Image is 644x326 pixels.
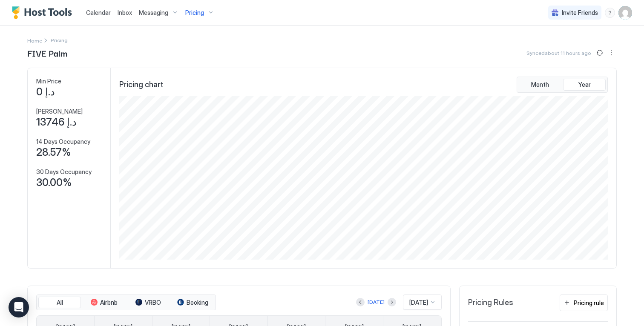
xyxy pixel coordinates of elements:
[519,79,561,91] button: Month
[563,79,606,91] button: Year
[36,176,72,189] span: 30.00%
[100,299,118,306] span: Airbnb
[27,36,42,45] div: Breadcrumb
[562,9,598,17] span: Invite Friends
[36,295,216,311] div: tab-group
[36,146,71,159] span: 28.57%
[578,81,591,89] span: Year
[36,168,92,176] span: 30 Days Occupancy
[574,298,604,307] div: Pricing rule
[607,48,617,58] div: menu
[36,138,90,146] span: 14 Days Occupancy
[12,6,76,19] a: Host Tools Logo
[119,80,163,90] span: Pricing chart
[468,298,513,308] span: Pricing Rules
[36,108,83,115] span: [PERSON_NAME]
[618,6,632,20] div: User profile
[366,297,386,307] button: [DATE]
[86,8,111,17] a: Calendar
[368,298,385,306] div: [DATE]
[531,81,549,89] span: Month
[57,299,63,306] span: All
[127,297,170,309] button: VRBO
[595,48,605,58] button: Sync prices
[118,9,132,16] span: Inbox
[187,299,208,306] span: Booking
[139,9,168,17] span: Messaging
[27,36,42,45] a: Home
[27,37,42,44] span: Home
[9,297,29,317] div: Open Intercom Messenger
[356,298,365,306] button: Previous month
[38,297,81,309] button: All
[185,9,204,17] span: Pricing
[605,8,615,18] div: menu
[36,77,61,85] span: Min Price
[83,297,125,309] button: Airbnb
[86,9,111,16] span: Calendar
[517,77,608,93] div: tab-group
[145,299,161,306] span: VRBO
[118,8,132,17] a: Inbox
[560,295,608,311] button: Pricing rule
[526,50,591,56] span: Synced about 11 hours ago
[36,86,55,98] span: د.إ 0
[27,46,67,59] span: FIVE Palm
[409,299,428,306] span: [DATE]
[51,37,68,43] span: Breadcrumb
[388,298,396,306] button: Next month
[607,48,617,58] button: More options
[171,297,214,309] button: Booking
[36,116,77,129] span: د.إ 13746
